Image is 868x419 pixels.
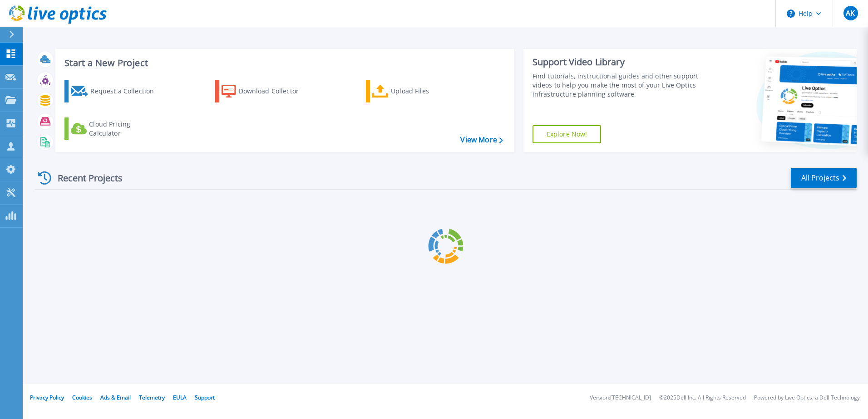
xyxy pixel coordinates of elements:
li: Powered by Live Optics, a Dell Technology [754,395,860,401]
a: Cookies [72,394,92,401]
a: Telemetry [139,394,165,401]
div: Upload Files [391,82,464,100]
div: Recent Projects [35,167,135,189]
div: Cloud Pricing Calculator [89,120,162,138]
a: Download Collector [215,80,316,102]
h3: Start a New Project [64,58,503,68]
a: Upload Files [366,80,467,102]
a: Request a Collection [64,80,166,102]
div: Support Video Library [533,56,702,68]
div: Request a Collection [90,82,163,100]
a: EULA [173,394,187,401]
a: View More [460,136,503,144]
a: Explore Now! [533,125,602,143]
a: All Projects [791,168,857,188]
span: AK [846,10,855,17]
div: Find tutorials, instructional guides and other support videos to help you make the most of your L... [533,72,702,99]
a: Cloud Pricing Calculator [64,117,166,140]
a: Privacy Policy [30,394,64,401]
a: Support [195,394,215,401]
li: © 2025 Dell Inc. All Rights Reserved [659,395,746,401]
div: Download Collector [239,82,311,100]
li: Version: [TECHNICAL_ID] [590,395,651,401]
a: Ads & Email [100,394,131,401]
